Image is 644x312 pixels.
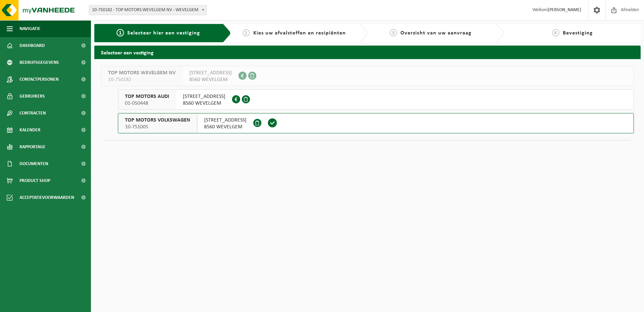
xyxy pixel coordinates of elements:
span: [STREET_ADDRESS] [204,117,247,124]
button: TOP MOTORS AUDI 01-050448 [STREET_ADDRESS]8560 WEVELGEM [118,89,634,110]
span: 8560 WEVELGEM [183,100,225,107]
span: Navigatie [20,20,40,37]
span: Rapportage [20,138,45,155]
span: Dashboard [20,37,45,54]
span: Product Shop [20,172,50,189]
span: 2 [243,29,250,36]
span: Contracten [20,105,46,122]
span: 10-751005 [125,124,190,130]
span: 10-750182 [108,76,175,83]
span: Bedrijfsgegevens [20,54,59,71]
span: 01-050448 [125,100,169,107]
span: [STREET_ADDRESS] [183,93,225,100]
h2: Selecteer een vestiging [94,46,641,59]
span: TOP MOTORS WEVELGEM NV [108,70,175,76]
span: 8560 WEVELGEM [204,124,247,130]
span: Contactpersonen [20,71,59,88]
span: 1 [117,29,124,36]
button: TOP MOTORS VOLKSWAGEN 10-751005 [STREET_ADDRESS]8560 WEVELGEM [118,113,634,133]
span: Gebruikers [20,88,45,105]
span: TOP MOTORS AUDI [125,93,169,100]
strong: [PERSON_NAME] [548,7,581,12]
span: Kies uw afvalstoffen en recipiënten [253,30,346,36]
span: 10-750182 - TOP MOTORS WEVELGEM NV - WEVELGEM [89,5,207,15]
span: Bevestiging [563,30,593,36]
span: 3 [390,29,397,36]
span: Selecteer hier een vestiging [127,30,200,36]
span: 8560 WEVELGEM [189,76,232,83]
span: Documenten [20,155,48,172]
span: 4 [552,29,559,36]
span: Kalender [20,122,40,138]
span: [STREET_ADDRESS] [189,70,232,76]
span: Overzicht van uw aanvraag [400,30,472,36]
span: 10-750182 - TOP MOTORS WEVELGEM NV - WEVELGEM [89,5,206,15]
span: Acceptatievoorwaarden [20,189,74,206]
span: TOP MOTORS VOLKSWAGEN [125,117,190,124]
